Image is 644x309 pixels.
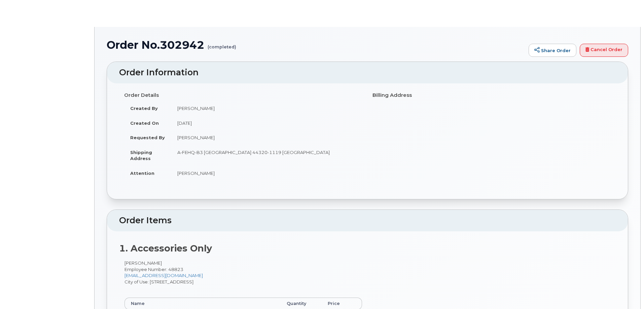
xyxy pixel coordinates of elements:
[130,150,152,161] strong: Shipping Address
[171,116,362,130] td: [DATE]
[580,44,628,57] a: Cancel Order
[130,106,158,111] strong: Created By
[130,170,154,176] strong: Attention
[107,39,525,51] h1: Order No.302942
[124,267,183,272] span: Employee Number: 48823
[119,68,616,77] h2: Order Information
[130,120,159,126] strong: Created On
[171,145,362,166] td: A-FEHQ-B3 [GEOGRAPHIC_DATA] 44320-1119 [GEOGRAPHIC_DATA]
[208,39,236,49] small: (completed)
[119,216,616,225] h2: Order Items
[171,166,362,181] td: [PERSON_NAME]
[130,135,165,140] strong: Requested By
[119,243,212,254] strong: 1. Accessories Only
[124,92,362,98] h4: Order Details
[171,130,362,145] td: [PERSON_NAME]
[372,92,611,98] h4: Billing Address
[171,101,362,116] td: [PERSON_NAME]
[124,273,203,278] a: [EMAIL_ADDRESS][DOMAIN_NAME]
[529,44,576,57] a: Share Order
